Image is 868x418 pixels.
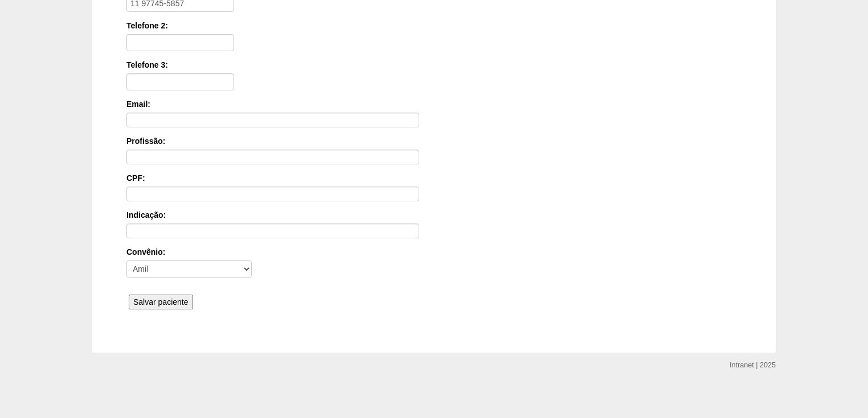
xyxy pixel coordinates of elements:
label: Convênio: [126,246,742,258]
label: Email: [126,98,742,110]
label: Telefone 2: [126,20,742,31]
label: CPF: [126,172,742,184]
label: Indicação: [126,209,742,221]
div: Intranet | 2025 [730,359,776,371]
label: Telefone 3: [126,59,742,71]
input: Salvar paciente [129,295,193,309]
label: Profissão: [126,135,742,147]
